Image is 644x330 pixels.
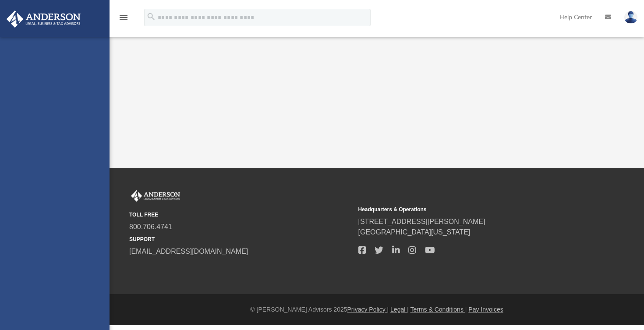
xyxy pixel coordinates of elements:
a: Pay Invoices [468,306,503,313]
a: Legal | [390,306,409,313]
a: 800.706.4741 [129,223,172,231]
small: SUPPORT [129,235,352,243]
small: TOLL FREE [129,211,352,219]
img: Anderson Advisors Platinum Portal [4,11,83,28]
img: User Pic [624,11,637,24]
a: [EMAIL_ADDRESS][DOMAIN_NAME] [129,248,248,255]
a: [GEOGRAPHIC_DATA][US_STATE] [358,228,471,236]
a: Terms & Conditions | [410,306,467,313]
i: menu [118,12,129,23]
div: © [PERSON_NAME] Advisors 2025 [110,305,644,314]
small: Headquarters & Operations [358,206,581,213]
a: menu [118,17,129,23]
i: search [146,12,156,21]
img: Anderson Advisors Platinum Portal [129,190,182,202]
a: Privacy Policy | [347,306,389,313]
a: [STREET_ADDRESS][PERSON_NAME] [358,218,485,225]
